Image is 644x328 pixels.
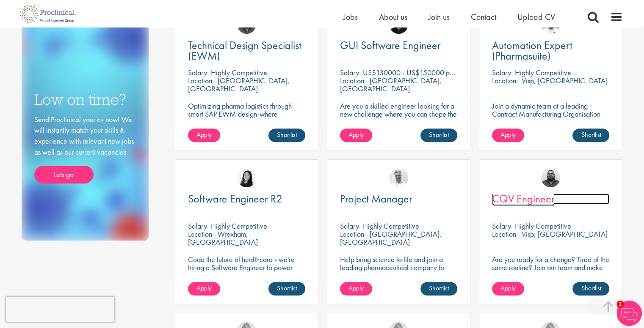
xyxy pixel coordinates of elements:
[188,191,282,206] span: Software Engineer R2
[616,301,642,326] img: Chatbot
[188,221,207,231] span: Salary
[363,221,419,231] p: Highly Competitive
[492,102,609,142] p: Join a dynamic team at a leading Contract Manufacturing Organisation (CMO) and contribute to grou...
[188,255,305,287] p: Code the future of healthcare - we're hiring a Software Engineer to power innovation and precisio...
[340,102,457,134] p: Are you a skilled engineer looking for a new challenge where you can shape the future of healthca...
[188,102,305,134] p: Optimizing pharma logistics through smart SAP EWM design-where precision meets performance in eve...
[348,130,364,139] span: Apply
[34,91,136,108] h3: Low on time?
[188,282,220,295] a: Apply
[340,255,457,287] p: Help bring science to life and join a leading pharmaceutical company to play a key role in overse...
[340,229,366,239] span: Location:
[492,68,511,77] span: Salary
[34,114,136,184] div: Send Proclinical your cv now! We will instantly match your skills & experience with relevant new ...
[340,229,442,247] p: [GEOGRAPHIC_DATA], [GEOGRAPHIC_DATA]
[492,229,518,239] span: Location:
[188,76,214,85] span: Location:
[196,130,212,139] span: Apply
[541,168,560,187] img: Ashley Bennett
[515,68,571,77] p: Highly Competitive
[492,221,511,231] span: Salary
[348,284,364,292] span: Apply
[340,38,441,52] span: GUI Software Engineer
[492,255,609,279] p: Are you ready for a change? Tired of the same routine? Join our team and make your mark in the in...
[363,68,476,77] p: US$130000 - US$150000 per annum
[211,68,267,77] p: Highly Competitive
[379,11,407,22] a: About us
[492,282,524,295] a: Apply
[572,282,609,295] a: Shortlist
[616,301,624,308] span: 1
[428,11,450,22] a: Join us
[188,40,305,61] a: Technical Design Specialist (EWM)
[522,229,608,239] p: Visp, [GEOGRAPHIC_DATA]
[268,128,305,142] a: Shortlist
[211,221,267,231] p: Highly Competitive
[517,11,555,22] a: Upload CV
[6,297,114,322] iframe: reCAPTCHA
[492,191,555,206] span: CQV Engineer
[188,229,258,247] p: Wrexham, [GEOGRAPHIC_DATA]
[420,128,457,142] a: Shortlist
[188,229,214,239] span: Location:
[389,168,408,187] img: Joshua Bye
[340,68,359,77] span: Salary
[188,194,305,204] a: Software Engineer R2
[343,11,358,22] a: Jobs
[188,38,301,63] span: Technical Design Specialist (EWM)
[492,76,518,85] span: Location:
[340,282,372,295] a: Apply
[420,282,457,295] a: Shortlist
[471,11,496,22] a: Contact
[188,76,290,93] p: [GEOGRAPHIC_DATA], [GEOGRAPHIC_DATA]
[340,194,457,204] a: Project Manager
[492,38,572,63] span: Automation Expert (Pharmasuite)
[492,128,524,142] a: Apply
[340,76,442,93] p: [GEOGRAPHIC_DATA], [GEOGRAPHIC_DATA]
[34,166,94,183] a: Lets go
[340,221,359,231] span: Salary
[340,191,412,206] span: Project Manager
[340,76,366,85] span: Location:
[500,130,516,139] span: Apply
[492,194,609,204] a: CQV Engineer
[196,284,212,292] span: Apply
[492,40,609,61] a: Automation Expert (Pharmasuite)
[188,68,207,77] span: Salary
[500,284,516,292] span: Apply
[340,40,457,51] a: GUI Software Engineer
[515,221,571,231] p: Highly Competitive
[268,282,305,295] a: Shortlist
[188,128,220,142] a: Apply
[572,128,609,142] a: Shortlist
[522,76,608,85] p: Visp, [GEOGRAPHIC_DATA]
[340,128,372,142] a: Apply
[237,168,256,187] img: Numhom Sudsok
